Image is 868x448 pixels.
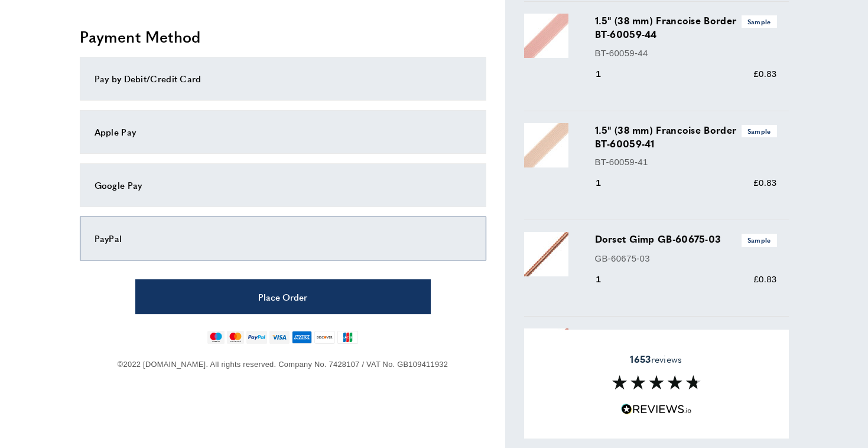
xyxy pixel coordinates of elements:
[80,26,486,47] h2: Payment Method
[118,360,448,369] span: ©2022 [DOMAIN_NAME]. All rights reserved. Company No. 7428107 / VAT No. GB109411932
[742,234,777,246] span: Sample
[207,331,225,344] img: maestro
[630,353,682,365] span: reviews
[95,72,472,86] div: Pay by Debit/Credit Card
[595,328,777,356] h3: [PERSON_NAME] GB-60669-07
[95,125,472,139] div: Apple Pay
[524,232,568,276] img: Dorset Gimp GB-60675-03
[595,14,777,41] h3: 1.5" (38 mm) Francoise Border BT-60059-44
[524,14,568,58] img: 1.5" (38 mm) Francoise Border BT-60059-44
[753,178,776,188] span: £0.83
[621,404,692,415] img: Reviews.io 5 stars
[595,252,777,266] p: GB-60675-03
[135,279,431,314] button: Place Order
[524,328,568,373] img: Sophie Gimp GB-60669-07
[742,15,777,28] span: Sample
[630,352,651,366] strong: 1653
[742,125,777,137] span: Sample
[595,272,618,286] div: 1
[269,331,289,344] img: visa
[595,155,777,169] p: BT-60059-41
[595,176,618,190] div: 1
[337,331,358,344] img: jcb
[595,123,777,150] h3: 1.5" (38 mm) Francoise Border BT-60059-41
[524,123,568,167] img: 1.5" (38 mm) Francoise Border BT-60059-41
[753,69,776,79] span: £0.83
[292,331,313,344] img: american-express
[612,375,701,389] img: Reviews section
[95,231,472,246] div: PayPal
[595,232,777,246] h3: Dorset Gimp GB-60675-03
[595,46,777,60] p: BT-60059-44
[595,67,618,81] div: 1
[227,331,244,344] img: mastercard
[314,331,335,344] img: discover
[753,274,776,284] span: £0.83
[95,178,472,192] div: Google Pay
[246,331,267,344] img: paypal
